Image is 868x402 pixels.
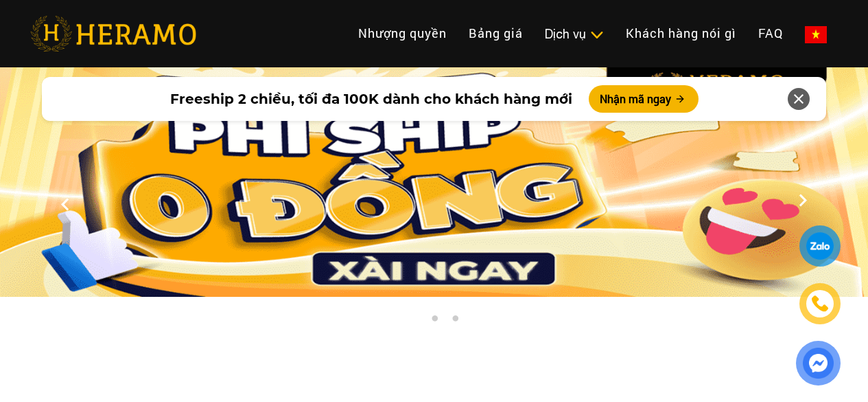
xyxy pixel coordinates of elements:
[747,19,794,48] a: FAQ
[427,315,441,328] button: 2
[801,285,838,322] a: phone-icon
[448,315,462,328] button: 3
[545,25,604,43] div: Dịch vụ
[589,85,699,113] button: Nhận mã ngay
[805,26,827,43] img: vn-flag.png
[812,296,828,311] img: phone-icon
[407,315,421,328] button: 1
[615,19,747,48] a: Khách hàng nói gì
[589,28,604,42] img: subToggleIcon
[347,19,458,48] a: Nhượng quyền
[170,89,572,109] span: Freeship 2 chiều, tối đa 100K dành cho khách hàng mới
[458,19,534,48] a: Bảng giá
[30,16,196,52] img: heramo-logo.png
